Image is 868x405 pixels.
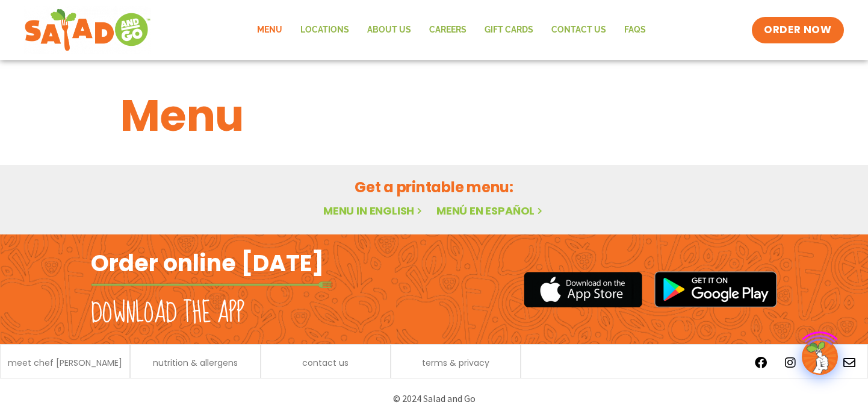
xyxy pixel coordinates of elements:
[542,16,615,44] a: Contact Us
[524,270,642,309] img: appstore
[91,281,332,288] img: fork
[291,16,358,44] a: Locations
[752,17,843,43] a: ORDER NOW
[120,83,748,148] h1: Menu
[248,16,655,44] nav: Menu
[323,203,424,218] a: Menu in English
[654,271,777,307] img: google_play
[302,359,349,367] a: contact us
[248,16,291,44] a: Menu
[422,359,489,367] a: terms & privacy
[8,359,122,367] a: meet chef [PERSON_NAME]
[615,16,655,44] a: FAQs
[358,16,420,44] a: About Us
[153,359,238,367] a: nutrition & allergens
[91,248,324,278] h2: Order online [DATE]
[764,23,831,37] span: ORDER NOW
[24,6,151,54] img: new-SAG-logo-768×292
[476,16,542,44] a: GIFT CARDS
[436,203,545,218] a: Menú en español
[120,177,748,198] h2: Get a printable menu:
[91,297,244,330] h2: Download the app
[420,16,476,44] a: Careers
